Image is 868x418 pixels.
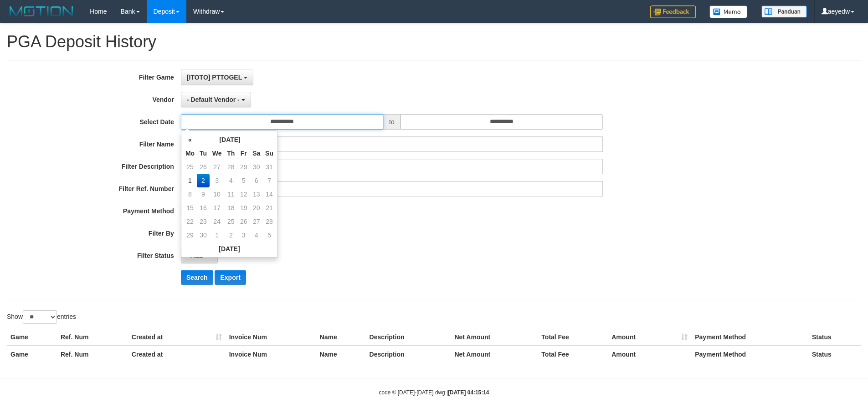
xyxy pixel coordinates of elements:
[263,187,276,201] td: 14
[183,187,197,201] td: 8
[366,329,451,346] th: Description
[263,146,276,160] th: Su
[224,187,237,201] td: 11
[451,346,538,363] th: Net Amount
[237,228,250,242] td: 3
[57,329,128,346] th: Ref. Num
[608,329,691,346] th: Amount
[237,160,250,174] td: 29
[366,346,451,363] th: Description
[210,201,225,215] td: 17
[181,270,213,285] button: Search
[379,389,489,396] small: code © [DATE]-[DATE] dwg |
[237,201,250,215] td: 19
[7,346,57,363] th: Game
[224,201,237,215] td: 18
[538,346,608,363] th: Total Fee
[383,114,401,130] span: to
[197,215,210,228] td: 23
[210,146,225,160] th: We
[210,174,225,187] td: 3
[237,187,250,201] td: 12
[7,329,57,346] th: Game
[451,329,538,346] th: Net Amount
[263,201,276,215] td: 21
[263,174,276,187] td: 7
[210,187,225,201] td: 10
[57,346,128,363] th: Ref. Num
[808,329,861,346] th: Status
[250,201,263,215] td: 20
[197,187,210,201] td: 9
[250,187,263,201] td: 13
[183,174,197,187] td: 1
[187,74,242,81] span: [ITOTO] PTTOGEL
[250,228,263,242] td: 4
[183,160,197,174] td: 25
[187,252,207,259] span: - ALL -
[538,329,608,346] th: Total Fee
[691,346,808,363] th: Payment Method
[237,215,250,228] td: 26
[224,215,237,228] td: 25
[709,5,748,18] img: Button%20Memo.svg
[7,33,861,51] h1: PGA Deposit History
[250,174,263,187] td: 6
[128,329,226,346] th: Created at
[761,5,807,18] img: panduan.png
[183,228,197,242] td: 29
[316,329,366,346] th: Name
[215,270,246,285] button: Export
[226,346,316,363] th: Invoice Num
[197,146,210,160] th: Tu
[128,346,226,363] th: Created at
[210,215,225,228] td: 24
[263,160,276,174] td: 31
[187,96,240,103] span: - Default Vendor -
[181,70,253,85] button: [ITOTO] PTTOGEL
[226,329,316,346] th: Invoice Num
[224,228,237,242] td: 2
[650,5,696,18] img: Feedback.jpg
[237,146,250,160] th: Fr
[183,242,276,256] th: [DATE]
[181,92,251,107] button: - Default Vendor -
[7,5,76,18] img: MOTION_logo.png
[237,174,250,187] td: 5
[250,160,263,174] td: 30
[183,146,197,160] th: Mo
[448,389,489,396] strong: [DATE] 04:15:14
[210,160,225,174] td: 27
[183,201,197,215] td: 15
[197,201,210,215] td: 16
[197,133,263,146] th: [DATE]
[183,133,197,146] th: «
[224,146,237,160] th: Th
[224,160,237,174] td: 28
[210,228,225,242] td: 1
[197,174,210,187] td: 2
[691,329,808,346] th: Payment Method
[250,146,263,160] th: Sa
[197,160,210,174] td: 26
[608,346,691,363] th: Amount
[263,215,276,228] td: 28
[7,310,76,324] label: Show entries
[316,346,366,363] th: Name
[23,310,57,324] select: Showentries
[808,346,861,363] th: Status
[197,228,210,242] td: 30
[224,174,237,187] td: 4
[183,215,197,228] td: 22
[250,215,263,228] td: 27
[263,228,276,242] td: 5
